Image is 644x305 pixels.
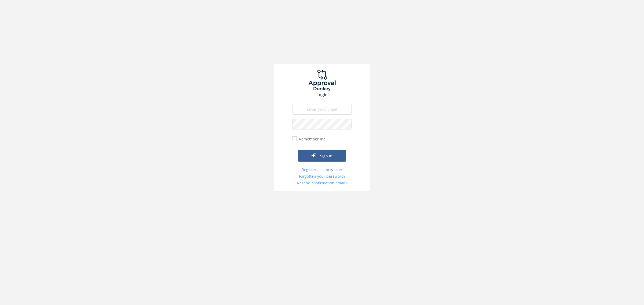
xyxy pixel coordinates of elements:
[292,174,352,179] a: Forgotten your password?
[292,180,352,186] a: Resend confirmation email?
[274,92,370,97] h3: Login
[302,70,342,91] img: logo.png
[298,150,346,162] button: Sign in
[298,136,328,142] label: Remember me ?
[292,104,352,115] input: Enter your Email
[292,167,352,172] a: Register as a new user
